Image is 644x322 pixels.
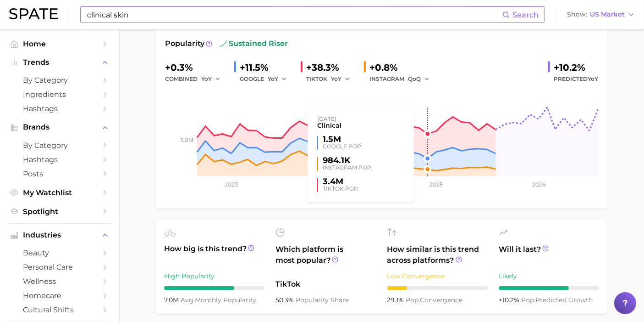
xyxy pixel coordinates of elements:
[567,12,587,17] span: Show
[201,73,221,85] button: YoY
[7,303,112,317] a: cultural shifts
[165,38,204,49] span: Popularity
[23,291,96,300] span: homecare
[7,37,112,51] a: Home
[7,246,112,260] a: beauty
[220,38,288,49] span: sustained riser
[7,102,112,116] a: Hashtags
[499,244,599,266] span: Will it last?
[590,12,625,17] span: US Market
[521,296,535,304] abbr: popularity index
[7,73,112,87] a: by Category
[164,243,264,266] span: How big is this trend?
[181,296,195,304] abbr: average
[408,75,421,83] span: QoQ
[23,188,96,197] span: My Watchlist
[7,167,112,181] a: Posts
[521,296,593,304] span: predicted growth
[387,296,406,304] span: 29.1%
[7,186,112,200] a: My Watchlist
[23,58,96,67] span: Trends
[554,60,598,75] div: +10.2%
[23,169,96,178] span: Posts
[554,73,598,85] span: Predicted
[7,228,112,242] button: Industries
[296,296,349,304] span: popularity share
[225,181,238,188] tspan: 2023
[532,181,545,188] tspan: 2026
[7,56,112,69] button: Trends
[23,249,96,257] span: beauty
[387,286,488,290] div: 2 / 10
[7,288,112,303] a: homecare
[164,271,264,282] div: High Popularity
[268,75,278,83] span: YoY
[499,271,599,282] div: Likely
[406,296,420,304] abbr: popularity index
[565,9,637,21] button: ShowUS Market
[512,11,539,19] span: Search
[268,73,287,85] button: YoY
[220,40,227,47] img: sustained riser
[306,73,357,85] div: TIKTOK
[23,76,96,85] span: by Category
[406,296,463,304] span: convergence
[23,155,96,164] span: Hashtags
[181,296,256,304] span: monthly popularity
[588,75,598,82] span: YoY
[240,73,293,85] div: GOOGLE
[23,263,96,271] span: personal care
[240,60,293,75] div: +11.5%
[9,8,58,19] img: SPATE
[23,277,96,286] span: wellness
[275,244,376,274] span: Which platform is most popular?
[499,296,521,304] span: +10.2%
[331,73,351,85] button: YoY
[7,153,112,167] a: Hashtags
[275,296,296,304] span: 50.3%
[331,75,341,83] span: YoY
[23,305,96,314] span: cultural shifts
[408,73,430,85] button: QoQ
[86,7,502,23] input: Search here for a brand, industry, or ingredient
[7,274,112,288] a: wellness
[23,141,96,150] span: by Category
[369,60,434,75] div: +0.8%
[387,271,488,282] div: Low Convergence
[201,75,212,83] span: YoY
[430,181,443,188] tspan: 2025
[275,279,376,290] span: TikTok
[499,286,599,290] div: 7 / 10
[387,244,488,266] span: How similar is this trend across platforms?
[7,120,112,134] button: Brands
[164,296,181,304] span: 7.0m
[7,204,112,219] a: Spotlight
[23,123,96,131] span: Brands
[306,60,357,75] div: +38.3%
[165,60,227,75] div: +0.3%
[7,138,112,153] a: by Category
[23,104,96,113] span: Hashtags
[23,40,96,48] span: Home
[164,286,264,290] div: 7 / 10
[7,260,112,274] a: personal care
[23,207,96,216] span: Spotlight
[369,73,434,85] div: INSTAGRAM
[23,231,96,239] span: Industries
[7,87,112,102] a: Ingredients
[23,90,96,99] span: Ingredients
[165,73,227,85] div: combined
[327,181,341,188] tspan: 2024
